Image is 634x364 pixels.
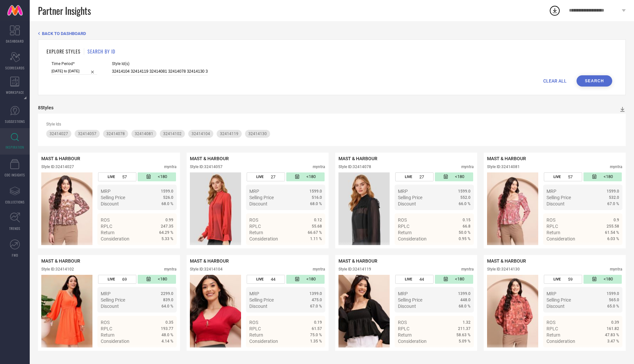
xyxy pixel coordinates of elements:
[5,200,25,204] span: COLLECTIONS
[398,224,409,229] span: RPLC
[220,131,238,136] span: 32414119
[52,61,97,66] span: Time Period*
[546,217,555,223] span: ROS
[583,172,621,181] div: Number of days since the style was first listed on the platform
[549,5,561,17] div: Open download list
[487,156,526,161] span: MAST & HARBOUR
[487,267,520,272] div: Style ID: 32414130
[249,236,278,241] span: Consideration
[607,201,619,206] span: 67.0 %
[309,291,322,296] span: 1399.0
[101,291,111,296] span: MRP
[459,201,471,206] span: 66.0 %
[435,172,473,181] div: Number of days since the style was first listed on the platform
[161,237,173,241] span: 5.33 %
[544,172,582,181] div: Number of days the style has been live on the platform
[546,189,556,194] span: MRP
[604,248,619,253] span: Details
[459,237,471,241] span: 0.95 %
[41,164,74,169] div: Style ID: 32414027
[544,275,582,284] div: Number of days the style has been live on the platform
[610,267,622,272] div: myntra
[138,172,176,181] div: Number of days since the style was first listed on the platform
[122,277,127,282] span: 69
[419,277,424,282] span: 44
[607,237,619,241] span: 6.03 %
[163,131,182,136] span: 32414102
[248,131,267,136] span: 32414130
[598,350,619,356] a: Details
[101,189,111,194] span: MRP
[607,339,619,344] span: 3.47 %
[249,230,263,235] span: Return
[101,332,115,338] span: Return
[41,172,92,245] img: Style preview image
[190,172,241,245] img: Style preview image
[449,248,471,253] a: Details
[9,226,20,231] span: TRENDS
[249,297,274,303] span: Selling Price
[88,48,115,55] h1: SEARCH BY ID
[459,339,471,344] span: 5.09 %
[546,195,571,200] span: Selling Price
[163,195,173,200] span: 526.0
[101,236,129,241] span: Consideration
[41,156,80,161] span: MAST & HARBOUR
[546,230,560,235] span: Return
[164,267,177,272] div: myntra
[487,172,538,245] div: Click to view image
[41,258,80,264] span: MAST & HARBOUR
[460,298,471,302] span: 448.0
[395,275,433,284] div: Number of days the style has been live on the platform
[101,326,112,331] span: RPLC
[307,350,322,356] span: Details
[101,195,125,200] span: Selling Price
[158,248,173,253] span: Details
[461,164,474,169] div: myntra
[577,75,612,87] button: Search
[12,253,18,258] span: FWD
[546,224,558,229] span: RPLC
[463,320,471,325] span: 1.32
[249,189,259,194] span: MRP
[546,332,560,338] span: Return
[405,277,412,281] span: LIVE
[286,275,324,284] div: Number of days since the style was first listed on the platform
[607,291,619,296] span: 1599.0
[5,65,25,70] span: SCORECARDS
[460,195,471,200] span: 552.0
[190,267,223,272] div: Style ID: 32414104
[338,267,371,272] div: Style ID: 32414119
[108,175,115,179] span: LIVE
[463,224,471,229] span: 66.8
[249,201,267,206] span: Discount
[312,195,322,200] span: 516.0
[609,298,619,302] span: 565.0
[461,267,474,272] div: myntra
[546,320,555,325] span: ROS
[161,339,173,344] span: 4.14 %
[158,276,167,282] span: <180
[456,333,471,337] span: 58.63 %
[41,267,74,272] div: Style ID: 32414102
[5,119,25,124] span: SUGGESTIONS
[159,230,173,235] span: 64.29 %
[314,320,322,325] span: 0.19
[398,326,409,331] span: RPLC
[190,275,241,347] div: Click to view image
[247,275,285,284] div: Number of days the style has been live on the platform
[553,277,561,281] span: LIVE
[249,320,258,325] span: ROS
[138,275,176,284] div: Number of days since the style was first listed on the platform
[6,39,24,44] span: DASHBOARD
[546,304,565,309] span: Discount
[609,195,619,200] span: 532.0
[161,291,173,296] span: 2299.0
[487,275,538,347] div: Click to view image
[6,90,24,95] span: WORKSPACE
[309,189,322,194] span: 1599.0
[101,297,125,303] span: Selling Price
[249,195,274,200] span: Selling Price
[459,304,471,309] span: 68.0 %
[605,333,619,337] span: 47.83 %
